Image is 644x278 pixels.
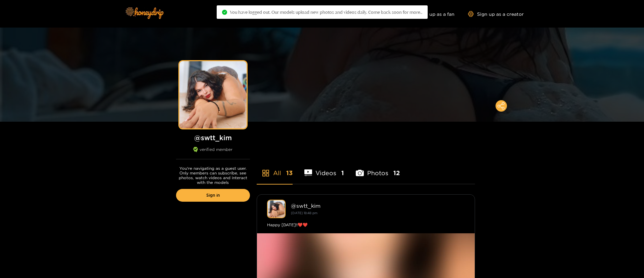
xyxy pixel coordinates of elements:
[222,10,227,15] span: check-circle
[267,200,286,218] img: swtt_kim
[468,11,524,17] a: Sign up as a creator
[286,169,293,177] span: 13
[304,154,344,184] li: Videos
[176,133,250,142] h1: @ swtt_kim
[341,169,344,177] span: 1
[310,72,315,77] span: eye
[310,71,334,79] div: Preview
[176,147,250,159] div: verified member
[176,166,250,185] p: You're navigating as a guest user. Only members can subscribe, see photos, watch videos and inter...
[257,154,293,184] li: All
[291,203,465,209] div: @ swtt_kim
[176,189,250,202] a: Sign in
[291,211,317,215] small: [DATE] 18:48 pm
[409,11,455,17] a: Sign up as a fan
[262,169,270,177] span: appstore
[267,222,465,228] div: Happy [DATE]!!❤️❤️
[201,92,206,97] span: eye
[393,169,400,177] span: 12
[356,154,400,184] li: Photos
[201,91,225,99] div: Preview
[230,9,422,15] span: You have logged out. Our models upload new photos and videos daily. Come back soon for more..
